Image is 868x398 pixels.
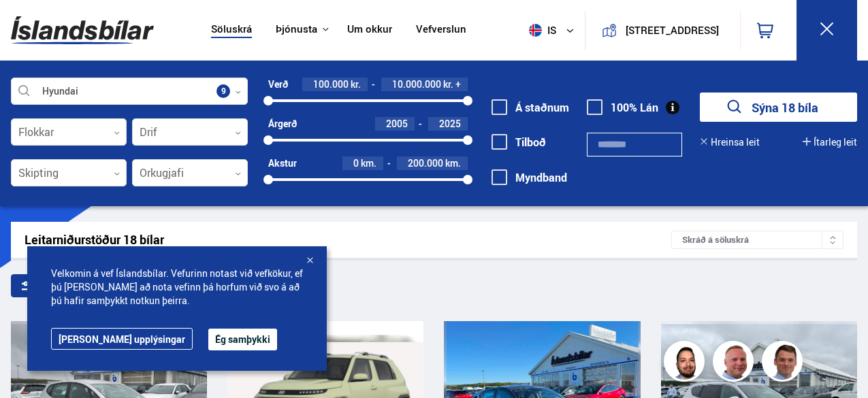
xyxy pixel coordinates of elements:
[524,10,585,50] button: is
[764,343,805,384] img: FbJEzSuNWCJXmdc-.webp
[208,329,277,350] button: Ég samþykki
[700,137,760,148] button: Hreinsa leit
[492,101,569,114] label: Á staðnum
[408,156,443,169] span: 200.000
[803,137,857,148] button: Ítarleg leit
[622,24,722,36] button: [STREET_ADDRESS]
[276,23,317,36] button: Þjónusta
[524,24,558,37] span: is
[445,158,461,169] span: km.
[351,79,361,90] span: kr.
[211,23,252,37] a: Söluskrá
[268,79,288,90] div: Verð
[715,343,756,384] img: siFngHWaQ9KaOqBr.png
[51,328,193,350] a: [PERSON_NAME] upplýsingar
[25,233,671,247] div: Leitarniðurstöður 18 bílar
[11,274,65,297] div: Sía
[11,8,154,52] img: G0Ugv5HjCgRt.svg
[587,101,658,114] label: 100% Lán
[443,79,453,90] span: kr.
[666,343,707,384] img: nhp88E3Fdnt1Opn2.png
[386,117,408,130] span: 2005
[51,267,303,308] span: Velkomin á vef Íslandsbílar. Vefurinn notast við vefkökur, ef þú [PERSON_NAME] að nota vefinn þá ...
[268,118,297,129] div: Árgerð
[392,78,441,90] span: 10.000.000
[700,93,857,122] button: Sýna 18 bíla
[593,11,732,50] a: [STREET_ADDRESS]
[268,158,297,169] div: Akstur
[671,231,843,249] div: Skráð á söluskrá
[492,136,546,148] label: Tilboð
[347,23,392,37] a: Um okkur
[455,79,461,90] span: +
[529,24,542,37] img: svg+xml;base64,PHN2ZyB4bWxucz0iaHR0cDovL3d3dy53My5vcmcvMjAwMC9zdmciIHdpZHRoPSI1MTIiIGhlaWdodD0iNT...
[353,156,359,169] span: 0
[416,23,466,37] a: Vefverslun
[313,78,349,90] span: 100.000
[361,158,376,169] span: km.
[492,171,567,184] label: Myndband
[439,117,461,130] span: 2025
